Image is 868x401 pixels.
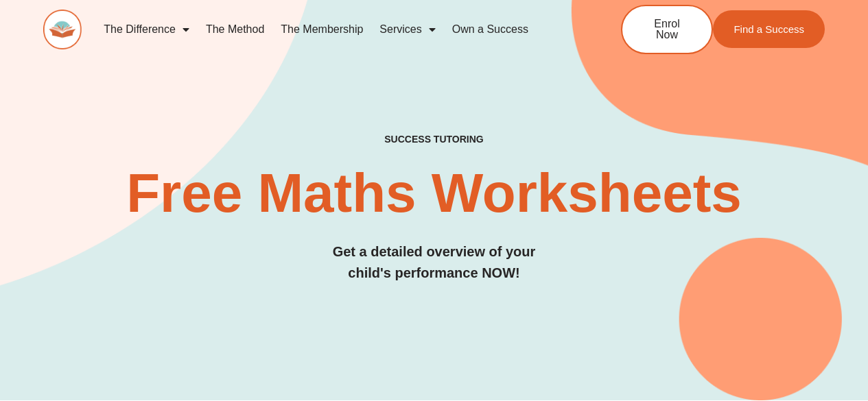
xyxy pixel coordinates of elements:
span: Enrol Now [643,19,691,40]
a: Own a Success [444,14,537,45]
a: The Method [198,14,272,45]
a: The Difference [95,14,198,45]
nav: Menu [95,14,576,45]
h2: Free Maths Worksheets​ [43,166,825,221]
span: Find a Success [734,24,804,34]
a: Find a Success [713,10,825,48]
h4: SUCCESS TUTORING​ [43,134,825,145]
a: The Membership [272,14,371,45]
a: Services [371,14,443,45]
a: Enrol Now [621,5,713,54]
h3: Get a detailed overview of your child's performance NOW! [43,241,825,284]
